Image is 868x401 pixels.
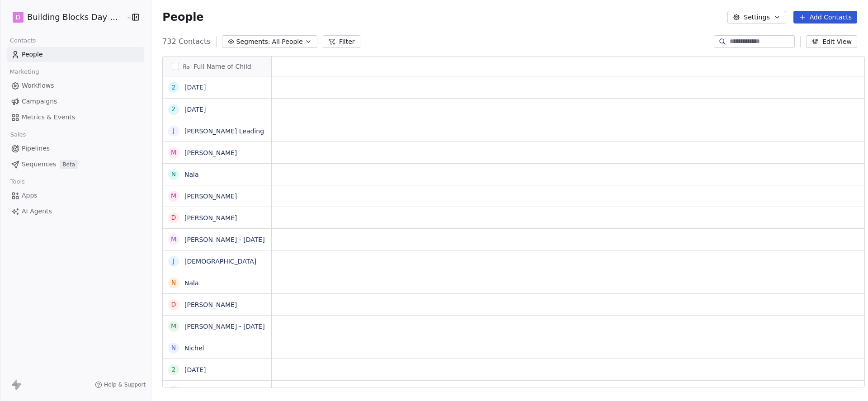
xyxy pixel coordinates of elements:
[184,149,237,156] a: [PERSON_NAME]
[171,170,176,179] div: N
[7,157,144,172] a: SequencesBeta
[22,207,52,216] span: AI Agents
[323,35,360,48] button: Filter
[171,191,176,201] div: M
[184,193,237,200] a: [PERSON_NAME]
[6,34,40,47] span: Contacts
[193,62,251,71] span: Full Name of Child
[162,10,203,24] span: People
[104,381,146,388] span: Help & Support
[7,94,144,109] a: Campaigns
[184,344,204,352] a: Nichel
[184,301,237,308] a: [PERSON_NAME]
[184,323,265,330] a: [PERSON_NAME] - [DATE]
[184,171,199,178] a: Nala
[184,84,206,91] a: [DATE]
[22,97,57,106] span: Campaigns
[6,128,30,142] span: Sales
[7,188,144,203] a: Apps
[22,144,50,153] span: Pipelines
[184,279,199,287] a: Nala
[272,37,303,47] span: All People
[6,65,43,79] span: Marketing
[7,141,144,156] a: Pipelines
[173,256,175,266] div: J
[16,13,21,22] span: D
[27,11,124,23] span: Building Blocks Day Nurseries
[22,113,75,122] span: Metrics & Events
[171,300,176,309] div: D
[171,278,176,288] div: N
[171,148,176,157] div: M
[60,160,78,169] span: Beta
[184,106,206,113] a: [DATE]
[7,47,144,62] a: People
[163,76,272,388] div: grid
[172,83,176,92] div: 2
[184,388,206,395] a: [DATE]
[184,258,256,265] a: [DEMOGRAPHIC_DATA]
[7,110,144,125] a: Metrics & Events
[173,126,175,136] div: J
[95,381,146,388] a: Help & Support
[236,37,270,47] span: Segments:
[171,213,176,222] div: D
[172,365,176,374] div: 2
[22,81,54,90] span: Workflows
[22,160,56,169] span: Sequences
[793,11,857,24] button: Add Contacts
[22,50,43,59] span: People
[172,387,176,396] div: 2
[7,78,144,93] a: Workflows
[184,127,264,135] a: [PERSON_NAME] Leading
[6,175,28,189] span: Tools
[163,57,271,76] div: Full Name of Child
[806,35,857,48] button: Edit View
[171,235,176,244] div: M
[172,104,176,114] div: 2
[184,214,237,222] a: [PERSON_NAME]
[184,236,265,243] a: [PERSON_NAME] - [DATE]
[162,36,210,47] span: 732 Contacts
[171,343,176,353] div: N
[171,321,176,331] div: M
[22,191,38,200] span: Apps
[7,204,144,219] a: AI Agents
[727,11,786,24] button: Settings
[11,9,120,25] button: DBuilding Blocks Day Nurseries
[184,366,206,373] a: [DATE]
